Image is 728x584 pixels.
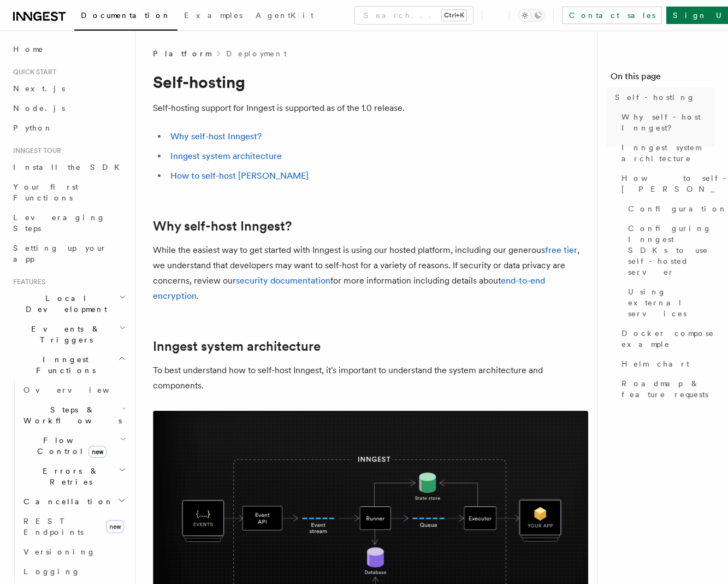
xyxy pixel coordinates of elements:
[19,430,128,461] button: Flow Controlnew
[170,151,282,161] a: Inngest system architecture
[617,374,715,404] a: Roadmap & feature requests
[184,11,242,20] span: Examples
[545,245,577,255] a: free tier
[13,84,65,93] span: Next.js
[617,323,715,354] a: Docker compose example
[19,404,122,426] span: Steps & Workflows
[624,199,715,219] a: Configuration
[19,435,120,457] span: Flow Control
[622,358,689,369] span: Helm chart
[9,146,61,155] span: Inngest tour
[617,138,715,168] a: Inngest system architecture
[615,92,695,103] span: Self-hosting
[256,11,313,20] span: AgentKit
[611,87,715,107] a: Self-hosting
[13,244,107,263] span: Setting up your app
[9,39,128,59] a: Home
[9,208,128,238] a: Leveraging Steps
[622,328,715,350] span: Docker compose example
[624,219,715,282] a: Configuring Inngest SDKs to use self-hosted server
[153,219,292,234] a: Why self-host Inngest?
[153,363,588,393] p: To best understand how to self-host Inngest, it's important to understand the system architecture...
[153,48,211,59] span: Platform
[442,10,466,21] kbd: Ctrl+K
[23,386,136,394] span: Overview
[226,48,287,59] a: Deployment
[611,70,715,87] h4: On this page
[153,72,588,92] h1: Self-hosting
[153,243,588,304] p: While the easiest way to get started with Inngest is using our hosted platform, including our gen...
[9,354,118,376] span: Inngest Functions
[9,278,45,286] span: Features
[622,378,715,400] span: Roadmap & feature requests
[562,7,662,24] a: Contact sales
[628,286,715,319] span: Using external services
[19,380,128,400] a: Overview
[9,319,128,350] button: Events & Triggers
[177,3,249,30] a: Examples
[88,446,106,458] span: new
[81,11,171,20] span: Documentation
[9,380,128,581] div: Inngest Functions
[628,203,727,214] span: Configuration
[13,163,126,172] span: Install the SDK
[170,170,309,181] a: How to self-host [PERSON_NAME]
[19,511,128,542] a: REST Endpointsnew
[617,354,715,374] a: Helm chart
[170,131,262,141] a: Why self-host Inngest?
[9,157,128,177] a: Install the SDK
[9,288,128,319] button: Local Development
[106,520,124,533] span: new
[9,177,128,208] a: Your first Functions
[153,101,588,116] p: Self-hosting support for Inngest is supported as of the 1.0 release.
[622,111,715,133] span: Why self-host Inngest?
[624,282,715,323] a: Using external services
[13,123,53,132] span: Python
[13,104,65,113] span: Node.js
[74,3,177,31] a: Documentation
[9,118,128,138] a: Python
[9,98,128,118] a: Node.js
[13,182,78,202] span: Your first Functions
[518,9,544,22] button: Toggle dark mode
[9,323,119,345] span: Events & Triggers
[19,461,128,492] button: Errors & Retries
[153,339,321,354] a: Inngest system architecture
[9,79,128,98] a: Next.js
[19,562,128,581] a: Logging
[23,567,80,576] span: Logging
[13,213,105,233] span: Leveraging Steps
[628,223,715,278] span: Configuring Inngest SDKs to use self-hosted server
[622,142,715,164] span: Inngest system architecture
[19,400,128,430] button: Steps & Workflows
[236,275,330,286] a: security documentation
[9,238,128,269] a: Setting up your app
[9,350,128,380] button: Inngest Functions
[19,542,128,562] a: Versioning
[355,7,473,24] button: Search...Ctrl+K
[23,517,84,536] span: REST Endpoints
[13,44,44,55] span: Home
[19,465,119,487] span: Errors & Retries
[9,68,56,76] span: Quick start
[9,293,119,315] span: Local Development
[19,492,128,511] button: Cancellation
[23,547,96,556] span: Versioning
[249,3,320,30] a: AgentKit
[19,496,114,507] span: Cancellation
[617,107,715,138] a: Why self-host Inngest?
[617,168,715,199] a: How to self-host [PERSON_NAME]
